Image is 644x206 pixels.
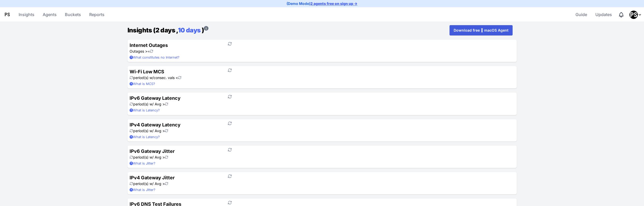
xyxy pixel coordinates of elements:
summary: What is Jitter? [130,161,220,166]
h4: Wi-Fi Low MCS [130,68,220,75]
p: period(s) w/ Avg > [130,181,220,186]
h4: IPv4 Gateway Latency [130,121,220,128]
h4: IPv4 Gateway Jitter [130,174,220,181]
a: 2 agents free on sign up → [310,1,357,6]
summary: What is Latency? [130,134,220,139]
span: Guide [575,9,587,20]
a: Guide [573,8,589,21]
p: period(s) w/ consec. vals < [130,75,220,80]
a: Reports [87,8,107,21]
span: Updates [595,9,612,20]
summary: What is Latency? [130,108,220,113]
div: Notifications [618,12,624,18]
p: period(s) w/ Avg > [130,102,220,107]
p: period(s) w/ Avg > [130,155,220,160]
summary: What is MCS? [130,81,220,86]
h4: IPv6 Gateway Latency [130,95,220,102]
h4: IPv6 Gateway Jitter [130,148,220,155]
p: Outages >= [130,49,220,54]
a: Insights [17,8,36,21]
summary: What is Jitter? [130,187,220,192]
a: Download free  macOS Agent [450,25,513,35]
summary: What constitutes no Internet? [130,55,220,60]
div: Profile Menu [630,11,642,19]
p: period(s) w/ Avg > [130,128,220,133]
h4: Internet Outages [130,42,220,49]
p: (Demo Mode) [287,1,357,6]
a: 10 days [178,26,201,34]
a: Agents [41,8,59,21]
h1: Insights (2 days , ) [128,26,208,35]
a: Buckets [63,8,83,21]
a: Updates [593,8,614,21]
img: Pansift Demo Account [630,11,638,19]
